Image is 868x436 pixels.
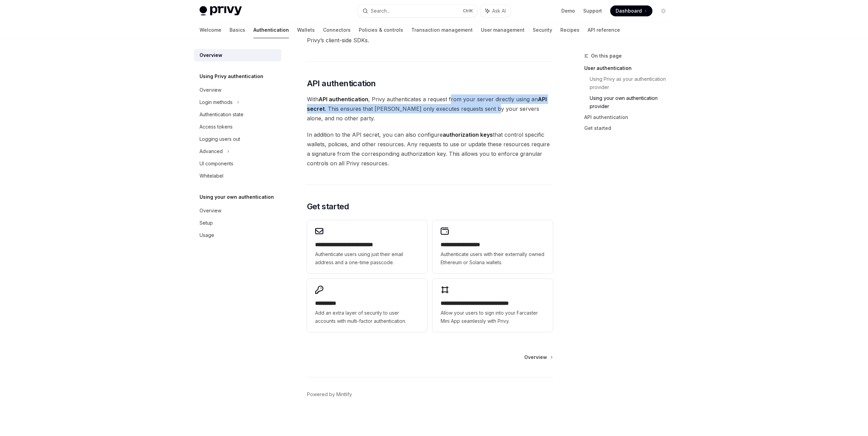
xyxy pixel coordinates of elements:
div: Login methods [200,98,233,106]
a: Using Privy as your authentication provider [590,74,674,93]
a: User management [481,22,525,38]
a: Basics [230,22,245,38]
span: Dashboard [616,7,642,14]
a: Dashboard [610,5,652,16]
a: User authentication [584,63,674,74]
span: Ctrl K [463,8,473,14]
div: Overview [200,86,221,94]
div: Authentication state [200,110,244,119]
a: Demo [561,7,575,14]
a: API reference [588,22,620,38]
a: Get started [584,123,674,134]
img: light logo [200,6,242,16]
a: Access tokens [194,121,281,133]
span: In addition to the API secret, you can also configure that control specific wallets, policies, an... [307,130,553,168]
button: Toggle dark mode [658,5,669,16]
a: Connectors [323,22,351,38]
span: API authentication [307,78,376,89]
div: Overview [200,51,222,59]
div: Whitelabel [200,172,223,180]
a: Wallets [297,22,315,38]
div: Setup [200,219,213,227]
h5: Using Privy authentication [200,72,263,80]
a: Authentication state [194,108,281,121]
a: Welcome [200,22,221,38]
a: Overview [194,84,281,96]
a: Whitelabel [194,170,281,182]
a: Using your own authentication provider [590,93,674,112]
div: Logging users out [200,135,240,143]
button: Ask AI [481,5,511,17]
a: Overview [194,49,281,61]
a: Setup [194,217,281,229]
span: Authenticate users using just their email address and a one-time passcode. [315,250,419,267]
a: Powered by Mintlify [307,391,352,398]
a: Authentication [253,22,289,38]
a: **** *****Add an extra layer of security to user accounts with multi-factor authentication. [307,279,427,332]
strong: API authentication [319,96,368,103]
a: Support [583,7,602,14]
div: Search... [371,7,390,15]
a: Logging users out [194,133,281,145]
span: With , Privy authenticates a request from your server directly using an . This ensures that [PERS... [307,94,553,123]
div: UI components [200,160,233,168]
strong: authorization keys [443,131,493,138]
a: UI components [194,157,281,170]
a: **** **** **** ****Authenticate users with their externally owned Ethereum or Solana wallets. [432,220,553,273]
a: Transaction management [411,22,473,38]
div: Advanced [200,147,223,155]
a: Security [533,22,552,38]
a: Overview [194,205,281,217]
span: On this page [591,52,622,60]
span: Add an extra layer of security to user accounts with multi-factor authentication. [315,309,419,325]
div: Usage [200,231,214,239]
a: Recipes [560,22,579,38]
div: Access tokens [200,123,233,131]
button: Search...CtrlK [358,5,477,17]
h5: Using your own authentication [200,193,274,201]
span: Overview [524,354,547,361]
span: Get started [307,201,349,212]
div: Overview [200,207,221,215]
a: Usage [194,229,281,241]
span: Ask AI [492,7,506,14]
span: Allow your users to sign into your Farcaster Mini App seamlessly with Privy. [441,309,544,325]
a: Overview [524,354,552,361]
span: Authenticate users with their externally owned Ethereum or Solana wallets. [441,250,544,267]
a: API authentication [584,112,674,123]
a: Policies & controls [359,22,403,38]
